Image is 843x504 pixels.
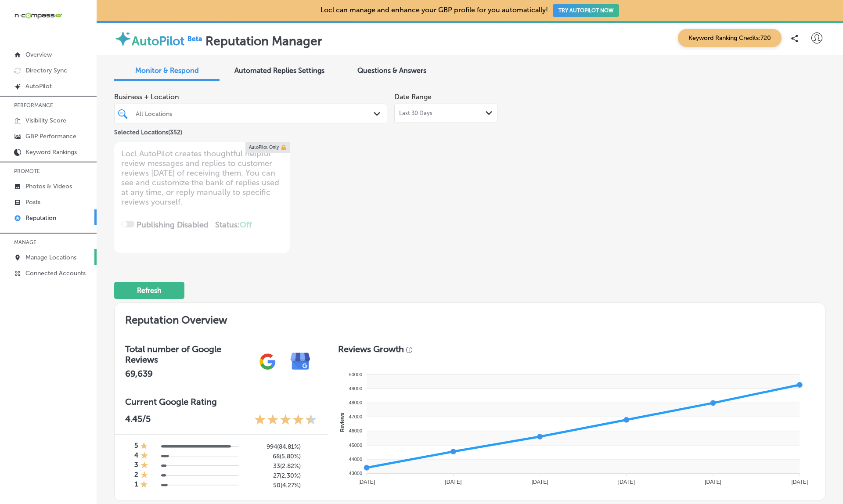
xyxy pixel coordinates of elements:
[114,93,387,101] span: Business + Location
[445,479,462,485] tspan: [DATE]
[134,442,138,451] h4: 5
[25,133,76,140] p: GBP Performance
[245,472,301,479] h5: 27 ( 2.30% )
[125,344,251,365] h3: Total number of Google Reviews
[134,471,138,480] h4: 2
[349,414,363,419] tspan: 47000
[349,400,363,405] tspan: 48000
[135,66,199,75] span: Monitor & Respond
[135,480,138,490] h4: 1
[114,125,182,136] p: Selected Locations ( 352 )
[134,461,138,471] h4: 3
[184,34,205,43] img: Beta
[114,30,132,47] img: autopilot-icon
[25,117,66,124] p: Visibility Score
[245,462,301,470] h5: 33 ( 2.82% )
[349,443,363,448] tspan: 45000
[125,396,317,407] h3: Current Google Rating
[25,198,40,206] p: Posts
[140,451,148,461] div: 1 Star
[245,443,301,450] h5: 994 ( 84.81% )
[705,479,722,485] tspan: [DATE]
[399,110,432,117] span: Last 30 Days
[25,83,52,90] p: AutoPilot
[114,282,184,299] button: Refresh
[132,34,184,48] label: AutoPilot
[14,11,62,20] img: 660ab0bf-5cc7-4cb8-ba1c-48b5ae0f18e60NCTV_CLogo_TV_Black_-500x88.png
[254,414,317,427] div: 4.45 Stars
[140,471,148,480] div: 1 Star
[349,372,363,377] tspan: 50000
[134,451,138,461] h4: 4
[357,66,426,75] span: Questions & Answers
[251,345,284,378] img: gPZS+5FD6qPJAAAAABJRU5ErkJggg==
[140,442,148,451] div: 1 Star
[792,479,808,485] tspan: [DATE]
[140,461,148,471] div: 1 Star
[553,4,619,17] button: TRY AUTOPILOT NOW
[234,66,324,75] span: Automated Replies Settings
[136,110,375,117] div: All Locations
[25,51,52,58] p: Overview
[618,479,635,485] tspan: [DATE]
[25,270,86,277] p: Connected Accounts
[359,479,375,485] tspan: [DATE]
[349,386,363,391] tspan: 49000
[678,29,782,47] span: Keyword Ranking Credits: 720
[125,368,251,379] h2: 69,639
[349,428,363,433] tspan: 46000
[338,344,404,354] h3: Reviews Growth
[140,480,148,490] div: 1 Star
[245,453,301,460] h5: 68 ( 5.80% )
[340,413,345,432] text: Reviews
[25,67,67,74] p: Directory Sync
[349,471,363,476] tspan: 43000
[115,303,825,333] h2: Reputation Overview
[532,479,548,485] tspan: [DATE]
[25,214,56,222] p: Reputation
[25,254,76,261] p: Manage Locations
[349,457,363,462] tspan: 44000
[125,414,151,427] p: 4.45 /5
[205,34,322,48] label: Reputation Manager
[394,93,432,101] label: Date Range
[284,345,317,378] img: e7ababfa220611ac49bdb491a11684a6.png
[245,482,301,489] h5: 50 ( 4.27% )
[25,183,72,190] p: Photos & Videos
[25,148,77,156] p: Keyword Rankings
